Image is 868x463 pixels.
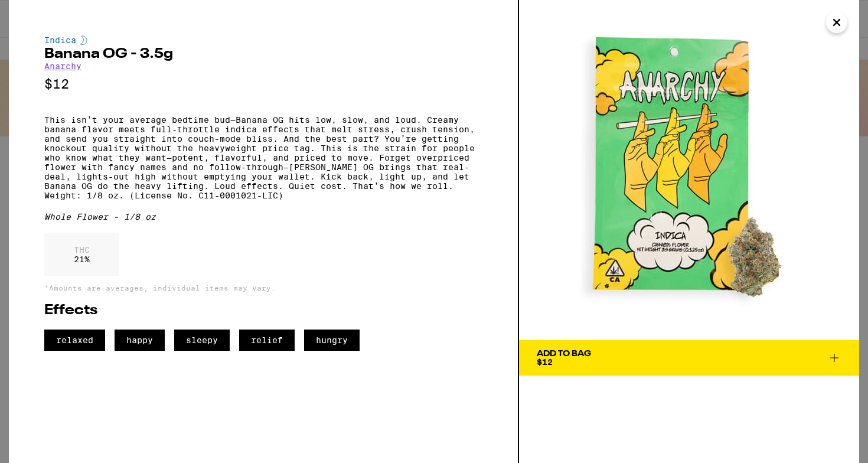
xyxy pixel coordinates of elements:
span: Hi. Need any help? [7,8,85,18]
button: Add To Bag$12 [519,340,859,376]
span: $12 [537,357,553,367]
span: happy [115,330,165,351]
span: relaxed [44,330,105,351]
div: Indica [44,35,482,45]
h2: Banana OG - 3.5g [44,47,482,61]
img: indicaColor.svg [80,35,87,45]
p: This isn’t your average bedtime bud—Banana OG hits low, slow, and loud. Creamy banana flavor meet... [44,115,482,200]
div: Whole Flower - 1/8 oz [44,212,482,221]
p: THC [74,245,90,255]
p: *Amounts are averages, individual items may vary. [44,284,482,292]
div: Add To Bag [537,350,591,358]
span: relief [239,330,295,351]
span: sleepy [174,330,230,351]
button: Close [826,12,847,33]
p: $12 [44,77,482,92]
div: 21 % [44,233,119,276]
a: Anarchy [44,61,81,71]
h2: Effects [44,304,482,318]
span: hungry [304,330,360,351]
